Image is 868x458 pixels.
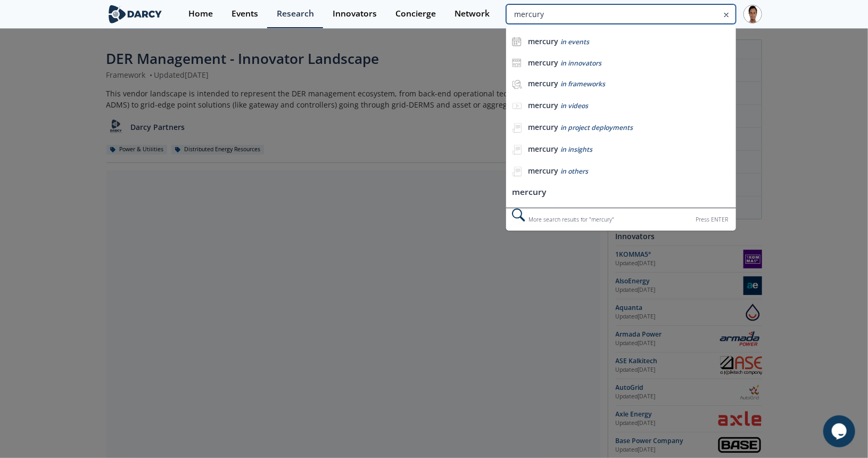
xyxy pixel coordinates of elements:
[528,36,558,46] b: mercury
[560,79,605,88] span: in frameworks
[560,145,592,154] span: in insights
[823,415,857,447] iframe: chat widget
[528,78,558,88] b: mercury
[528,100,558,110] b: mercury
[395,10,436,18] div: Concierge
[528,166,558,176] b: mercury
[560,167,588,176] span: in others
[188,10,213,18] div: Home
[506,4,735,24] input: Advanced Search
[528,144,558,154] b: mercury
[560,37,589,46] span: in events
[560,123,633,132] span: in project deployments
[232,10,258,18] div: Events
[454,10,490,18] div: Network
[528,122,558,132] b: mercury
[506,208,735,231] div: More search results for " mercury "
[512,37,522,46] img: icon
[560,101,588,110] span: in videos
[512,58,522,68] img: icon
[506,183,735,202] li: mercury
[277,10,314,18] div: Research
[743,5,762,23] img: Profile
[696,214,729,225] div: Press ENTER
[333,10,377,18] div: Innovators
[106,5,164,23] img: logo-wide.svg
[560,59,601,68] span: in innovators
[528,58,558,68] b: mercury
